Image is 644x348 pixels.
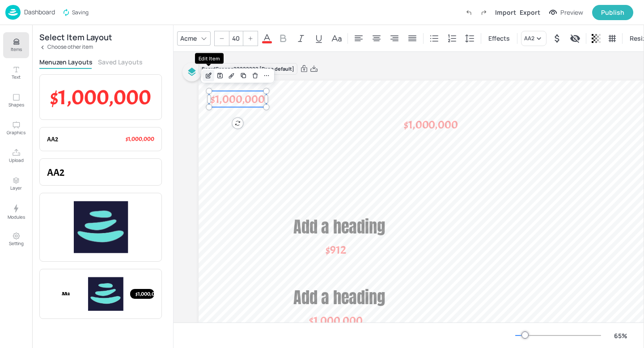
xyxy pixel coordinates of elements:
span: AA2 [62,291,70,297]
div: Delete [249,70,261,81]
div: Import [495,8,516,17]
button: Items [3,32,29,58]
div: AA2 [524,34,534,42]
div: Save Layout [214,70,226,81]
div: Preview [560,8,583,17]
div: Edit Item [203,70,214,81]
button: Text [3,60,29,86]
button: Publish [592,5,633,20]
button: Layer [3,171,29,197]
p: Choose other item [47,44,93,50]
p: Dashboard [24,9,55,15]
span: AA2 [47,166,64,178]
button: Saved Layouts [98,58,143,66]
span: Effects [487,34,512,43]
button: Setting [3,226,29,252]
span: $1,000,000 [211,92,264,106]
p: Upload [9,157,24,163]
button: Upload [3,143,29,169]
div: Duplicate [237,70,249,81]
div: Board Scoops22222222 [Page default] [199,63,297,75]
p: Layer [10,185,22,191]
div: Publish [601,8,624,17]
span: $912 [326,243,346,258]
div: Export [520,8,540,17]
span: $1,000,000 [309,313,363,328]
img: logo-86c26b7e.jpg [5,5,21,20]
p: Graphics [7,129,25,136]
button: Graphics [3,115,29,141]
div: Select Item Layout [39,34,112,40]
p: Setting [9,240,24,246]
span: Saving [62,8,89,17]
div: Display condition [568,31,582,46]
button: Modules [3,199,29,225]
span: $1,000,000 [404,117,458,132]
label: Redo (Ctrl + Y) [476,5,491,20]
div: Edit Design [226,70,237,81]
span: Add a heading [293,214,386,239]
p: Shapes [8,102,24,108]
button: Preview [544,6,589,19]
span: Add a heading [293,285,386,310]
button: Menuzen Layouts [39,58,93,66]
p: Items [11,46,22,52]
img: item-img-placeholder-75537aa6.png [74,200,128,254]
div: Edit Item [195,53,224,64]
button: Shapes [3,88,29,114]
div: Acme [178,32,199,45]
label: Undo (Ctrl + Z) [461,5,476,20]
img: item-img-placeholder-75537aa6.png [88,276,123,311]
span: $1,000,000 [136,290,161,297]
span: $1,000,000 [126,135,154,144]
span: AA2 [47,136,58,144]
p: Text [12,74,21,80]
div: 65 % [610,331,631,340]
span: $1,000,000 [50,83,151,110]
div: Hide symbol [550,31,564,46]
p: Modules [8,214,25,220]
